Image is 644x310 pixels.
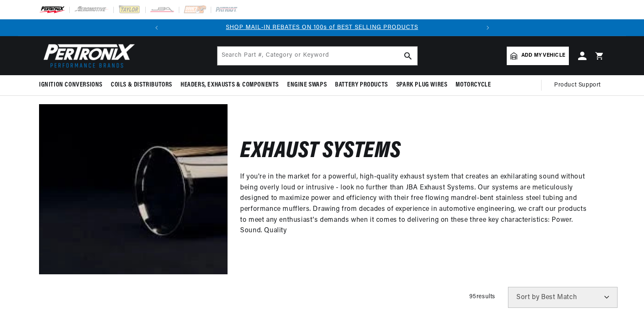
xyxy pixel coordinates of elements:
span: 95 results [469,294,495,300]
summary: Battery Products [331,75,392,95]
button: search button [399,47,417,65]
p: If you're in the market for a powerful, high-quality exhaust system that creates an exhilarating ... [240,172,592,236]
input: Search Part #, Category or Keyword [217,47,417,65]
summary: Coils & Distributors [107,75,176,95]
summary: Headers, Exhausts & Components [176,75,283,95]
span: Add my vehicle [521,52,565,60]
summary: Motorcycle [451,75,495,95]
h2: Exhaust Systems [240,142,401,162]
span: Battery Products [335,81,388,89]
a: SHOP MAIL-IN REBATES ON 100s of BEST SELLING PRODUCTS [226,24,418,31]
span: Motorcycle [456,81,491,89]
img: Pertronix [39,41,136,70]
div: 1 of 2 [165,23,479,32]
span: Product Support [554,81,601,90]
span: Spark Plug Wires [396,81,448,89]
button: Translation missing: en.sections.announcements.previous_announcement [148,19,165,36]
select: Sort by [508,287,618,308]
span: Headers, Exhausts & Components [181,81,279,89]
img: Exhaust Systems [39,104,228,274]
summary: Spark Plug Wires [392,75,452,95]
summary: Ignition Conversions [39,75,107,95]
div: Announcement [165,23,479,32]
a: Add my vehicle [507,47,569,65]
span: Ignition Conversions [39,81,102,89]
span: Coils & Distributors [111,81,172,89]
summary: Product Support [554,75,605,95]
button: Translation missing: en.sections.announcements.next_announcement [479,19,496,36]
span: Engine Swaps [287,81,327,89]
slideshow-component: Translation missing: en.sections.announcements.announcement_bar [18,19,626,36]
summary: Engine Swaps [283,75,331,95]
span: Sort by [516,294,539,301]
